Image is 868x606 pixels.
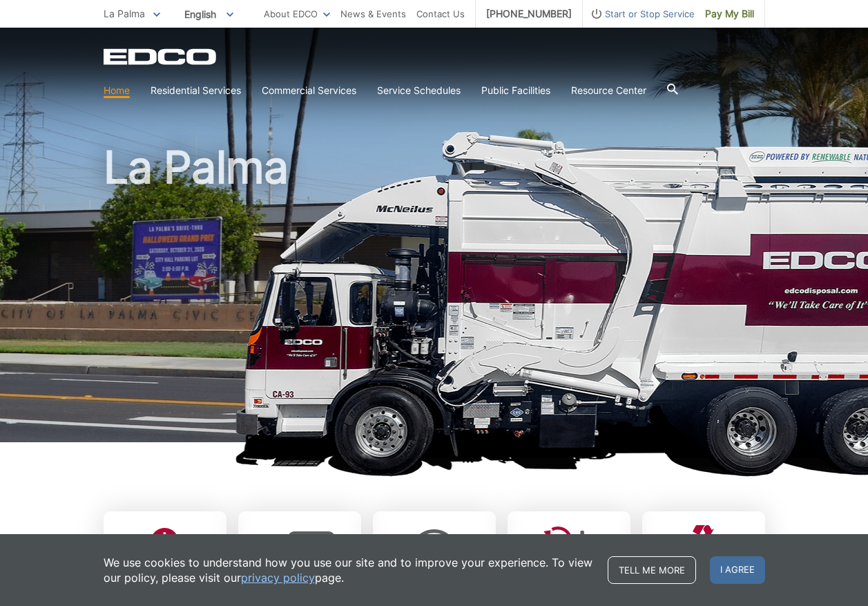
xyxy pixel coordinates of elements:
[481,83,550,98] a: Public Facilities
[174,3,244,26] span: English
[340,6,406,21] a: News & Events
[104,48,218,65] a: EDCD logo. Return to the homepage.
[416,6,465,21] a: Contact Us
[377,83,461,98] a: Service Schedules
[264,6,330,21] a: About EDCO
[104,8,145,19] span: La Palma
[710,556,765,584] span: I agree
[705,6,754,21] span: Pay My Bill
[104,145,765,448] h1: La Palma
[571,83,646,98] a: Resource Center
[104,555,594,585] p: We use cookies to understand how you use our site and to improve your experience. To view our pol...
[104,83,130,98] a: Home
[151,83,241,98] a: Residential Services
[241,570,315,585] a: privacy policy
[608,556,696,584] a: Tell me more
[262,83,356,98] a: Commercial Services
